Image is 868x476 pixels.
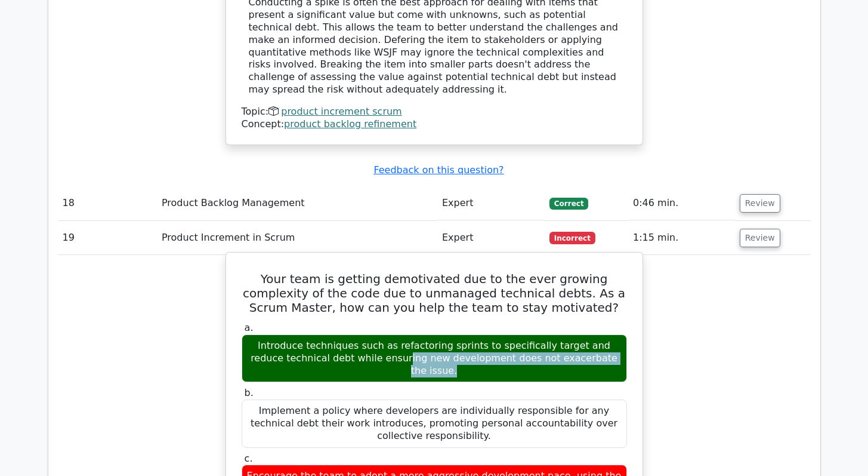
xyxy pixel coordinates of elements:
[242,106,627,118] div: Topic:
[284,118,416,130] a: product backlog refinement
[281,106,401,117] a: product increment scrum
[628,186,735,220] td: 0:46 min.
[58,186,157,220] td: 18
[437,186,545,220] td: Expert
[245,322,254,333] span: a.
[58,221,157,255] td: 19
[740,229,780,247] button: Review
[245,453,253,464] span: c.
[740,194,780,213] button: Review
[157,186,437,220] td: Product Backlog Management
[245,387,254,398] span: b.
[373,164,503,176] a: Feedback on this question?
[242,334,627,382] div: Introduce techniques such as refactoring sprints to specifically target and reduce technical debt...
[628,221,735,255] td: 1:15 min.
[242,118,627,131] div: Concept:
[242,400,627,447] div: Implement a policy where developers are individually responsible for any technical debt their wor...
[549,232,595,244] span: Incorrect
[549,198,588,210] span: Correct
[157,221,437,255] td: Product Increment in Scrum
[240,272,628,315] h5: Your team is getting demotivated due to the ever growing complexity of the code due to unmanaged ...
[437,221,545,255] td: Expert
